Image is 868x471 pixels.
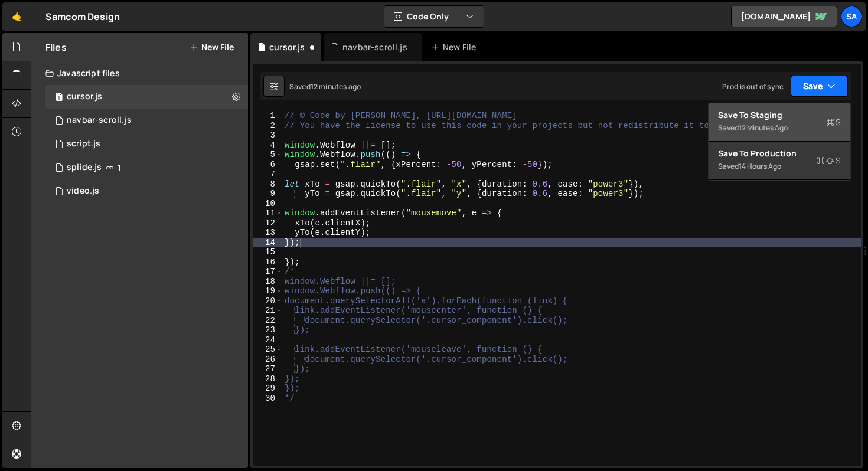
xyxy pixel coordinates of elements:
a: [DOMAIN_NAME] [731,6,837,27]
div: Saved [718,159,841,174]
div: splide.js [67,162,102,173]
div: 29 [253,384,283,394]
div: 1 [253,111,283,121]
div: 15 [253,247,283,257]
div: 21 [253,306,283,316]
div: cursor.js [67,91,102,102]
div: 16 [253,257,283,267]
button: Save [791,76,848,97]
div: 17 [253,267,283,277]
div: Samcom Design [45,9,120,24]
div: 26 [253,355,283,365]
div: 8 [253,179,283,189]
button: New File [190,42,234,52]
a: 🤙 [2,2,31,31]
div: navbar-scroll.js [342,41,407,53]
span: S [817,155,841,166]
div: Prod is out of sync [722,81,784,91]
div: 19 [253,286,283,296]
div: cursor.js [269,41,305,53]
div: 20 [253,296,283,306]
div: navbar-scroll.js [67,115,132,126]
div: 25 [253,345,283,355]
div: 14806/45291.js [45,109,248,132]
div: 5 [253,150,283,160]
div: 6 [253,160,283,170]
div: 14806/45454.js [45,85,248,109]
div: 14 hours ago [739,161,781,171]
button: Save to ProductionS Saved14 hours ago [709,142,850,180]
div: 10 [253,199,283,209]
div: Saved [289,81,361,91]
div: 2 [253,121,283,131]
button: Code Only [384,6,484,27]
div: 3 [253,130,283,140]
div: 14806/38397.js [45,132,248,156]
div: 12 minutes ago [311,81,361,91]
div: Save to Production [718,148,841,159]
span: 1 [56,93,63,103]
div: 27 [253,364,283,374]
div: 22 [253,316,283,326]
div: 14806/45268.js [45,179,248,203]
div: 4 [253,140,283,151]
button: Save to StagingS Saved12 minutes ago [709,103,850,142]
div: Save to Staging [718,109,841,121]
h2: Files [45,41,67,54]
span: 1 [118,163,121,172]
div: 9 [253,189,283,199]
div: New File [431,41,481,53]
div: 30 [253,394,283,404]
div: script.js [67,139,100,149]
div: 12 minutes ago [739,123,788,133]
span: S [826,116,841,128]
div: 23 [253,325,283,335]
div: 12 [253,218,283,228]
a: SA [841,6,862,27]
div: 14806/45266.js [45,156,248,179]
div: 14 [253,238,283,248]
div: 7 [253,169,283,179]
div: 13 [253,228,283,238]
div: 11 [253,208,283,218]
div: 18 [253,277,283,287]
div: 24 [253,335,283,345]
div: video.js [67,186,99,197]
div: 28 [253,374,283,384]
div: Javascript files [31,61,248,85]
div: Saved [718,121,841,135]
